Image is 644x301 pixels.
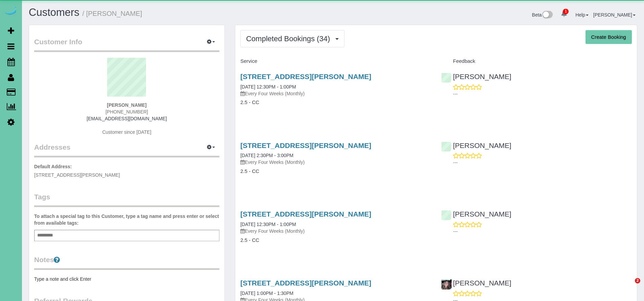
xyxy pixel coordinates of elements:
[441,58,632,64] h4: Feedback
[240,169,431,174] h4: 2.5 - CC
[87,116,167,121] a: [EMAIL_ADDRESS][DOMAIN_NAME]
[441,279,511,287] a: [PERSON_NAME]
[105,109,148,115] span: [PHONE_NUMBER]
[240,159,431,166] p: Every Four Weeks (Monthly)
[593,12,636,18] a: [PERSON_NAME]
[621,278,637,294] iframe: Intercom live chat
[542,11,553,20] img: New interface
[441,210,511,218] a: [PERSON_NAME]
[441,73,511,80] a: [PERSON_NAME]
[34,213,219,226] label: To attach a special tag to this Customer, type a tag name and press enter or select from availabl...
[240,291,293,296] a: [DATE] 1:00PM - 1:30PM
[34,192,219,207] legend: Tags
[563,9,569,14] span: 1
[34,276,219,282] pre: Type a note and click Enter
[240,84,296,90] a: [DATE] 12:30PM - 1:00PM
[29,6,79,18] a: Customers
[34,163,72,170] label: Default Address:
[453,159,632,166] p: ---
[246,34,333,43] span: Completed Bookings (34)
[240,73,371,80] a: [STREET_ADDRESS][PERSON_NAME]
[240,210,371,218] a: [STREET_ADDRESS][PERSON_NAME]
[240,58,431,64] h4: Service
[4,7,18,16] img: Automaid Logo
[240,90,431,97] p: Every Four Weeks (Monthly)
[532,12,553,18] a: Beta
[240,222,296,227] a: [DATE] 12:30PM - 1:00PM
[240,153,293,158] a: [DATE] 2:30PM - 3:00PM
[240,100,431,105] h4: 2.5 - CC
[107,102,146,108] strong: [PERSON_NAME]
[586,30,632,44] button: Create Booking
[240,142,371,149] a: [STREET_ADDRESS][PERSON_NAME]
[240,30,344,47] button: Completed Bookings (34)
[575,12,589,18] a: Help
[240,279,371,287] a: [STREET_ADDRESS][PERSON_NAME]
[102,129,151,135] span: Customer since [DATE]
[453,228,632,235] p: ---
[442,279,452,290] img: Taylor
[453,91,632,97] p: ---
[441,142,511,149] a: [PERSON_NAME]
[82,10,142,17] small: / [PERSON_NAME]
[240,237,431,243] h4: 2.5 - CC
[34,255,219,270] legend: Notes
[34,172,120,178] span: [STREET_ADDRESS][PERSON_NAME]
[240,228,431,234] p: Every Four Weeks (Monthly)
[34,37,219,52] legend: Customer Info
[557,7,571,22] a: 1
[635,278,640,283] span: 2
